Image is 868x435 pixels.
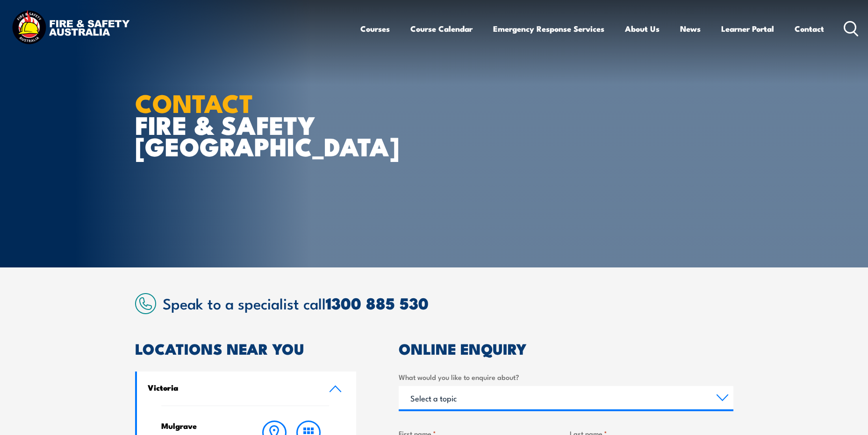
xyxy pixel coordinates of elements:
[135,342,357,355] h2: LOCATIONS NEAR YOU
[161,421,239,431] h4: Mulgrave
[137,372,357,406] a: Victoria
[410,16,473,41] a: Course Calendar
[135,83,253,121] strong: CONTACT
[721,16,774,41] a: Learner Portal
[625,16,660,41] a: About Us
[399,342,733,355] h2: ONLINE ENQUIRY
[135,91,366,157] h1: FIRE & SAFETY [GEOGRAPHIC_DATA]
[148,382,315,393] h4: Victoria
[326,290,429,315] a: 1300 885 530
[163,295,733,311] h2: Speak to a specialist call
[360,16,390,41] a: Courses
[399,372,733,382] label: What would you like to enquire about?
[680,16,701,41] a: News
[795,16,824,41] a: Contact
[493,16,604,41] a: Emergency Response Services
